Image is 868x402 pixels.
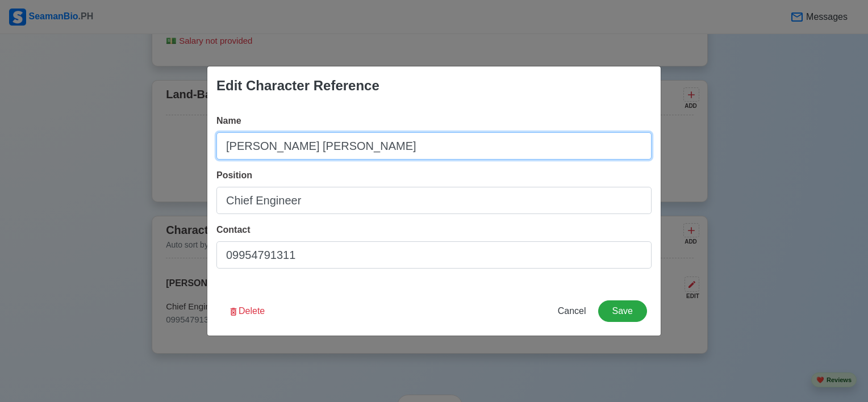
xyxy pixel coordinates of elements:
[221,300,272,322] button: Delete
[216,170,252,180] span: Position
[216,116,241,125] span: Name
[216,187,652,214] input: Ex: Captain
[216,241,652,269] input: Email or Phone
[550,300,594,322] button: Cancel
[216,132,652,160] input: Type name here...
[216,225,251,235] span: Contact
[598,300,647,322] button: Save
[216,76,379,96] div: Edit Character Reference
[558,306,586,316] span: Cancel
